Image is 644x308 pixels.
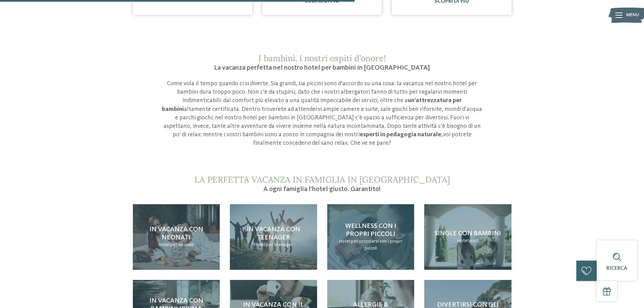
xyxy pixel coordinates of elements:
[327,204,414,269] a: Hotel per bambini in Trentino: giochi e avventure a volontà Wellness con i propri piccoli Hotel p...
[360,132,443,138] strong: esperti in pedagogia naturale,
[246,226,300,241] span: In vacanza con teenager
[266,242,293,247] span: per teenager
[606,266,627,271] span: Ricerca
[254,242,265,247] span: Hotel
[424,204,511,269] a: Hotel per bambini in Trentino: giochi e avventure a volontà Single con bambini Hotel unici
[457,238,469,243] span: Hotel
[469,238,478,243] span: unici
[133,204,220,269] a: Hotel per bambini in Trentino: giochi e avventure a volontà In vacanza con neonati Hotel per neonati
[230,204,317,269] a: Hotel per bambini in Trentino: giochi e avventure a volontà In vacanza con teenager Hotel per tee...
[162,79,483,148] p: Come vola il tempo quando ci si diverte. Sia grandi, sia piccini sono d’accordo su una cosa: la v...
[170,242,194,247] span: per neonati
[263,186,381,193] span: A ogni famiglia l’hotel giusto. Garantito!
[258,53,386,64] span: I bambini, i nostri ospiti d’onore!
[162,97,462,112] strong: un’attrezzatura per bambini
[351,239,402,251] span: per coccolarsi con i propri piccoli
[434,230,501,237] span: Single con bambini
[345,223,396,238] span: Wellness con i propri piccoli
[214,65,430,71] span: La vacanza perfetta nel nostro hotel per bambini in [GEOGRAPHIC_DATA]
[159,242,170,247] span: Hotel
[149,226,203,241] span: In vacanza con neonati
[339,239,350,244] span: Hotel
[194,174,450,185] span: La perfetta vacanza in famiglia in [GEOGRAPHIC_DATA]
